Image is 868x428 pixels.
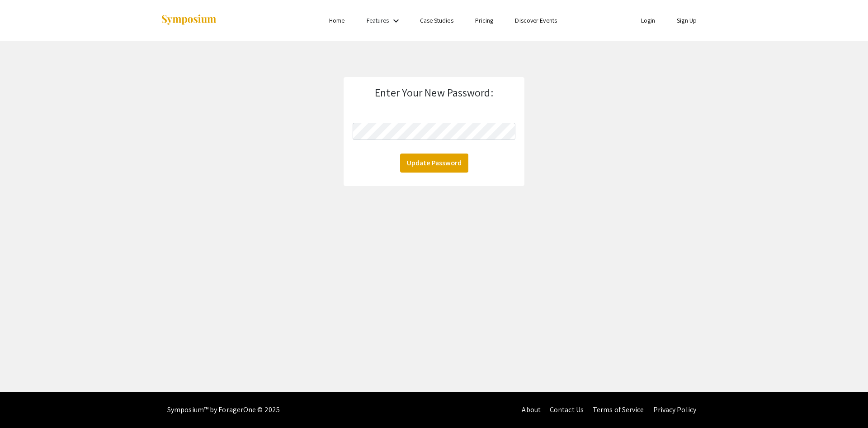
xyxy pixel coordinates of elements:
h4: Enter Your New Password: [375,86,493,99]
a: Contact Us [550,405,584,414]
a: Privacy Policy [653,405,696,414]
a: Terms of Service [593,405,644,414]
a: Pricing [475,16,494,24]
button: Update Password [400,154,468,173]
mat-icon: Expand Features list [391,15,401,26]
div: Symposium™ by ForagerOne © 2025 [167,392,280,428]
a: Sign Up [677,16,697,24]
a: Discover Events [515,16,557,24]
img: Symposium by ForagerOne [160,14,217,26]
a: Case Studies [420,16,453,24]
a: Login [641,16,656,24]
a: Features [367,16,389,24]
a: About [522,405,541,414]
a: Home [329,16,344,24]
